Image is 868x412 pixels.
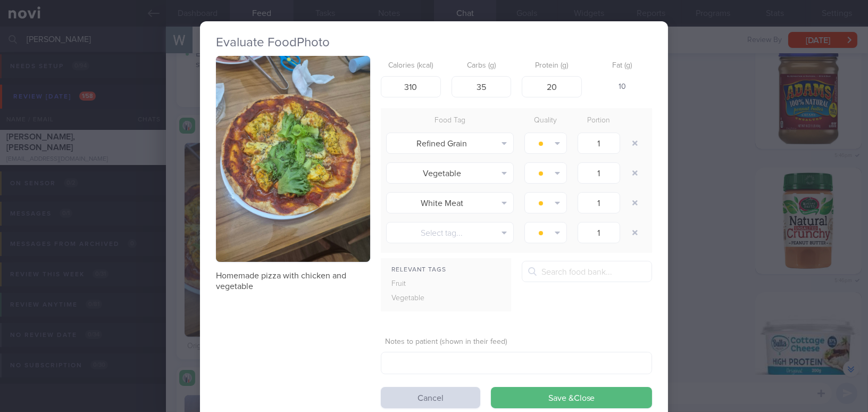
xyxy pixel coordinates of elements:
[592,76,653,98] div: 10
[578,222,620,243] input: 1.0
[381,76,441,97] input: 250
[452,76,512,97] input: 33
[381,277,449,292] div: Fruit
[522,261,652,282] input: Search food bank...
[597,61,648,71] label: Fat (g)
[456,61,507,71] label: Carbs (g)
[578,192,620,213] input: 1.0
[386,222,514,243] button: Select tag...
[381,113,519,128] div: Food Tag
[578,133,620,154] input: 1.0
[578,162,620,184] input: 1.0
[526,61,578,71] label: Protein (g)
[519,113,572,128] div: Quality
[491,387,652,408] button: Save &Close
[216,35,652,51] h2: Evaluate Food Photo
[381,291,449,306] div: Vegetable
[385,61,437,71] label: Calories (kcal)
[386,162,514,184] button: Vegetable
[216,270,370,292] p: Homemade pizza with chicken and vegetable
[381,387,480,408] button: Cancel
[386,133,514,154] button: Refined Grain
[385,337,648,347] label: Notes to patient (shown in their feed)
[216,56,370,262] img: Homemade pizza with chicken and vegetable
[386,192,514,213] button: White Meat
[572,113,625,128] div: Portion
[381,263,511,277] div: Relevant Tags
[522,76,582,97] input: 9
